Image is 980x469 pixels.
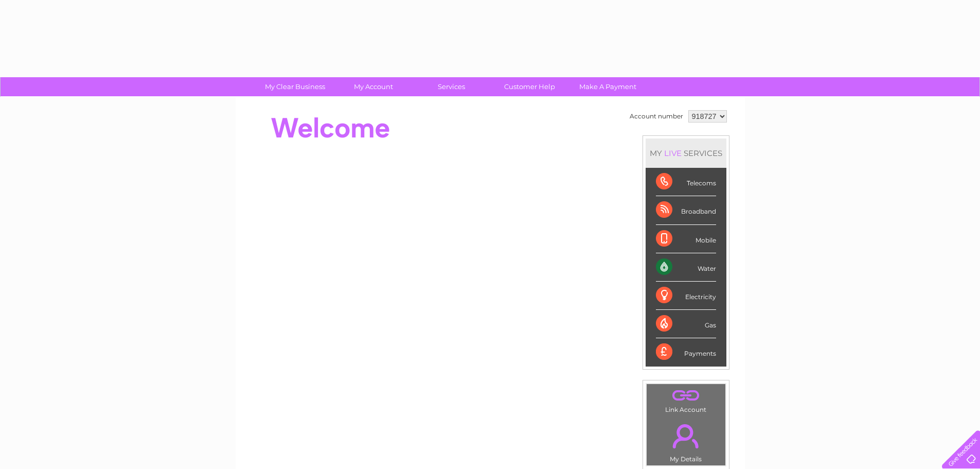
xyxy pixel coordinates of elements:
[409,77,494,96] a: Services
[331,77,416,96] a: My Account
[253,77,337,96] a: My Clear Business
[656,225,716,253] div: Mobile
[662,148,684,158] div: LIVE
[656,168,716,196] div: Telecoms
[646,384,726,416] td: Link Account
[649,387,723,405] a: .
[656,310,716,338] div: Gas
[646,138,726,168] div: MY SERVICES
[656,338,716,366] div: Payments
[646,415,726,466] td: My Details
[627,108,686,125] td: Account number
[649,418,723,454] a: .
[487,77,572,96] a: Customer Help
[656,253,716,282] div: Water
[656,282,716,310] div: Electricity
[565,77,650,96] a: Make A Payment
[656,196,716,224] div: Broadband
